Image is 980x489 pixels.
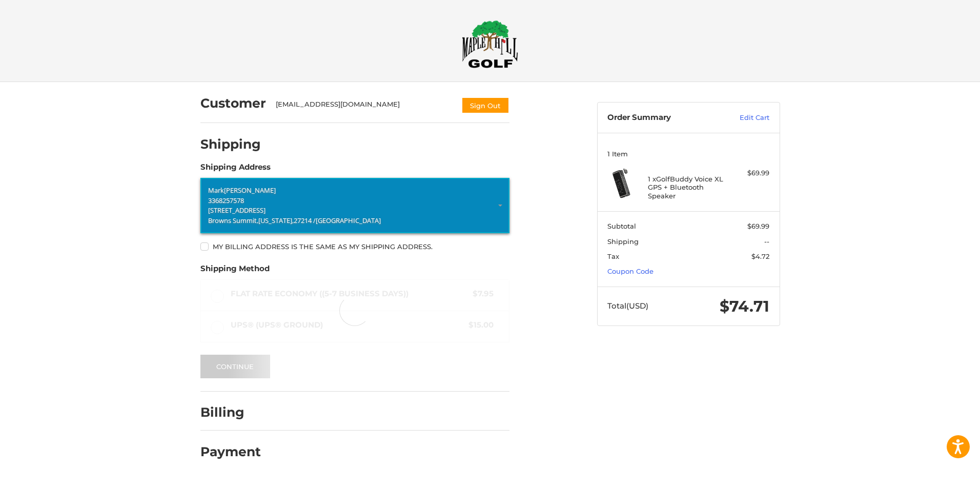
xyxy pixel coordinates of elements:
[747,222,769,230] span: $69.99
[200,444,261,460] h2: Payment
[462,20,518,68] img: Maple Hill Golf
[607,252,619,260] span: Tax
[200,161,271,178] legend: Shipping Address
[720,297,769,316] span: $74.71
[648,175,726,200] h4: 1 x GolfBuddy Voice XL GPS + Bluetooth Speaker
[607,222,636,230] span: Subtotal
[208,196,244,205] span: 3368257578
[718,113,769,123] a: Edit Cart
[200,355,270,378] button: Continue
[607,267,654,275] a: Coupon Code
[316,216,381,225] span: [GEOGRAPHIC_DATA]
[607,237,639,246] span: Shipping
[607,150,769,158] h3: 1 Item
[276,99,451,114] div: [EMAIL_ADDRESS][DOMAIN_NAME]
[208,216,258,225] span: Browns Summit,
[764,237,769,246] span: --
[200,178,509,233] a: Enter or select a different address
[208,206,266,215] span: [STREET_ADDRESS]
[200,263,270,279] legend: Shipping Method
[751,252,769,260] span: $4.72
[258,216,294,225] span: [US_STATE],
[200,95,266,111] h2: Customer
[607,301,648,311] span: Total (USD)
[200,404,260,420] h2: Billing
[208,186,224,195] span: Mark
[200,136,261,152] h2: Shipping
[461,97,509,114] button: Sign Out
[607,113,718,123] h3: Order Summary
[224,186,276,195] span: [PERSON_NAME]
[200,242,509,251] label: My billing address is the same as my shipping address.
[294,216,316,225] span: 27214 /
[729,168,769,178] div: $69.99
